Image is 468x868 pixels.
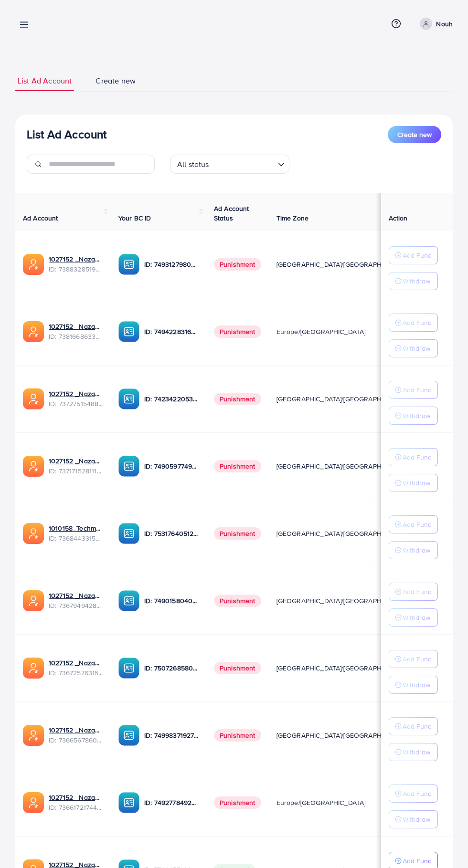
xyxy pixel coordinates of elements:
span: [GEOGRAPHIC_DATA]/[GEOGRAPHIC_DATA] [277,394,409,404]
input: Search for option [212,156,274,171]
p: Withdraw [403,544,430,556]
img: ic-ba-acc.ded83a64.svg [118,254,139,275]
button: Withdraw [389,474,438,492]
img: ic-ads-acc.e4c84228.svg [23,321,44,342]
span: Punishment [214,460,261,472]
p: Add Fund [403,519,432,530]
p: ID: 7507268580682137618 [144,662,199,674]
a: 1027152 _Nazaagency_023 [49,322,103,331]
p: Withdraw [403,679,430,690]
p: Add Fund [403,384,432,396]
a: 1027152 _Nazaagency_007 [49,389,103,398]
img: ic-ba-acc.ded83a64.svg [118,388,139,409]
span: Punishment [214,796,261,809]
button: Create new [388,126,441,143]
span: Europe/[GEOGRAPHIC_DATA] [277,327,366,336]
button: Add Fund [389,650,438,668]
span: ID: 7367257631523782657 [49,668,103,678]
div: <span class='underline'>1027152 _Nazaagency_018</span></br>7366172174454882305 [49,793,103,812]
span: Punishment [214,595,261,607]
div: <span class='underline'>1027152 _Nazaagency_016</span></br>7367257631523782657 [49,658,103,678]
button: Add Fund [389,314,438,332]
img: ic-ba-acc.ded83a64.svg [118,456,139,477]
p: ID: 7492778492849930241 [144,797,199,808]
button: Add Fund [389,448,438,466]
img: ic-ads-acc.e4c84228.svg [23,590,44,611]
h3: List Ad Account [27,127,106,141]
button: Add Fund [389,583,438,601]
span: [GEOGRAPHIC_DATA]/[GEOGRAPHIC_DATA] [277,461,409,471]
span: [GEOGRAPHIC_DATA]/[GEOGRAPHIC_DATA] [277,596,409,606]
img: ic-ads-acc.e4c84228.svg [23,792,44,813]
span: Ad Account Status [214,204,249,223]
span: Time Zone [277,213,308,223]
span: [GEOGRAPHIC_DATA]/[GEOGRAPHIC_DATA] [277,529,409,538]
p: Add Fund [403,250,432,261]
p: ID: 7423422053648285697 [144,393,199,405]
span: Create new [397,130,432,139]
p: Withdraw [403,814,430,825]
button: Withdraw [389,407,438,425]
img: ic-ads-acc.e4c84228.svg [23,388,44,409]
p: Add Fund [403,855,432,867]
span: Action [389,213,408,223]
img: ic-ba-acc.ded83a64.svg [118,523,139,544]
p: Add Fund [403,788,432,799]
a: 1027152 _Nazaagency_0051 [49,725,103,735]
span: Europe/[GEOGRAPHIC_DATA] [277,798,366,807]
div: <span class='underline'>1010158_Techmanistan pk acc_1715599413927</span></br>7368443315504726017 [49,523,103,543]
button: Withdraw [389,743,438,761]
p: Withdraw [403,612,430,623]
p: Withdraw [403,746,430,758]
button: Withdraw [389,676,438,694]
p: Add Fund [403,451,432,463]
span: All status [175,157,211,171]
button: Withdraw [389,608,438,627]
p: Add Fund [403,317,432,328]
span: ID: 7372751548805726224 [49,399,103,408]
span: ID: 7368443315504726017 [49,533,103,543]
a: Nouh [416,18,453,30]
img: ic-ba-acc.ded83a64.svg [118,792,139,813]
span: Punishment [214,393,261,405]
div: <span class='underline'>1027152 _Nazaagency_003</span></br>7367949428067450896 [49,591,103,610]
p: Add Fund [403,586,432,597]
span: Punishment [214,527,261,540]
p: Withdraw [403,343,430,354]
button: Add Fund [389,784,438,803]
p: Nouh [436,18,453,30]
span: ID: 7371715281112170513 [49,466,103,476]
img: ic-ba-acc.ded83a64.svg [118,590,139,611]
img: ic-ads-acc.e4c84228.svg [23,658,44,679]
button: Add Fund [389,246,438,264]
div: <span class='underline'>1027152 _Nazaagency_019</span></br>7388328519014645761 [49,254,103,274]
p: ID: 7531764051207716871 [144,528,199,539]
a: 1027152 _Nazaagency_019 [49,254,103,264]
a: 1010158_Techmanistan pk acc_1715599413927 [49,523,103,533]
span: [GEOGRAPHIC_DATA]/[GEOGRAPHIC_DATA] [277,260,409,269]
div: <span class='underline'>1027152 _Nazaagency_007</span></br>7372751548805726224 [49,389,103,408]
div: <span class='underline'>1027152 _Nazaagency_0051</span></br>7366567860828749825 [49,725,103,745]
img: ic-ba-acc.ded83a64.svg [118,321,139,342]
div: <span class='underline'>1027152 _Nazaagency_04</span></br>7371715281112170513 [49,456,103,476]
p: Add Fund [403,653,432,665]
a: 1027152 _Nazaagency_018 [49,793,103,802]
img: ic-ads-acc.e4c84228.svg [23,254,44,275]
img: ic-ads-acc.e4c84228.svg [23,725,44,746]
img: ic-ads-acc.e4c84228.svg [23,456,44,477]
span: List Ad Account [18,75,72,86]
p: Add Fund [403,721,432,732]
a: 1027152 _Nazaagency_016 [49,658,103,668]
button: Add Fund [389,717,438,735]
p: ID: 7490158040596217873 [144,595,199,607]
span: Ad Account [23,213,58,223]
p: Withdraw [403,275,430,287]
span: ID: 7381668633665093648 [49,332,103,341]
img: ic-ads-acc.e4c84228.svg [23,523,44,544]
span: Punishment [214,662,261,674]
span: Your BC ID [118,213,151,223]
span: Punishment [214,325,261,338]
p: ID: 7499837192777400321 [144,730,199,741]
span: ID: 7366172174454882305 [49,803,103,812]
button: Add Fund [389,381,438,399]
